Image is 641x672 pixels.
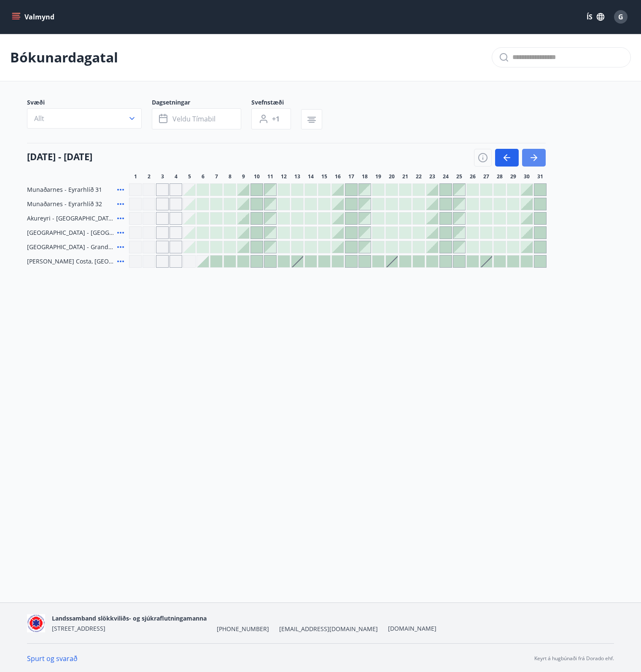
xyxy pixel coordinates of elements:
[148,173,151,180] span: 2
[161,173,164,180] span: 3
[143,212,155,225] div: Gráir dagar eru ekki bókanlegir
[129,241,142,253] div: Gráir dagar eru ekki bókanlegir
[294,173,300,180] span: 13
[129,183,142,196] div: Gráir dagar eru ekki bókanlegir
[143,198,155,210] div: Gráir dagar eru ekki bókanlegir
[389,173,395,180] span: 20
[251,108,291,129] button: +1
[215,173,218,180] span: 7
[52,614,207,622] span: Landssamband slökkviliðs- og sjúkraflutningamanna
[254,173,260,180] span: 10
[10,9,58,24] button: menu
[152,98,251,108] span: Dagsetningar
[279,625,378,633] span: [EMAIL_ADDRESS][DOMAIN_NAME]
[27,185,102,194] span: Munaðarnes - Eyrarhlíð 31
[27,228,114,237] span: [GEOGRAPHIC_DATA] - [GEOGRAPHIC_DATA] 33, NEÐRI HÆÐ
[129,226,142,239] div: Gráir dagar eru ekki bókanlegir
[416,173,422,180] span: 22
[27,243,114,251] span: [GEOGRAPHIC_DATA] - Grandavegur 42F, íbúð 205
[143,226,155,239] div: Gráir dagar eru ekki bókanlegir
[172,114,215,124] span: Veldu tímabil
[134,173,137,180] span: 1
[443,173,449,180] span: 24
[170,226,182,239] div: Gráir dagar eru ekki bókanlegir
[175,173,178,180] span: 4
[524,173,530,180] span: 30
[429,173,435,180] span: 23
[183,255,196,268] div: Gráir dagar eru ekki bókanlegir
[348,173,354,180] span: 17
[618,12,623,22] span: G
[156,198,169,210] div: Gráir dagar eru ekki bókanlegir
[242,173,245,180] span: 9
[34,114,44,123] span: Allt
[308,173,314,180] span: 14
[202,173,205,180] span: 6
[27,150,92,163] h4: [DATE] - [DATE]
[156,255,169,268] div: Gráir dagar eru ekki bókanlegir
[170,198,182,210] div: Gráir dagar eru ekki bókanlegir
[52,624,105,632] span: [STREET_ADDRESS]
[27,108,142,129] button: Allt
[388,624,436,632] a: [DOMAIN_NAME]
[402,173,408,180] span: 21
[27,654,78,663] a: Spurt og svarað
[272,114,280,124] span: +1
[362,173,368,180] span: 18
[456,173,462,180] span: 25
[534,655,614,662] p: Keyrt á hugbúnaði frá Dorado ehf.
[27,257,114,266] span: [PERSON_NAME] Costa, [GEOGRAPHIC_DATA]
[335,173,341,180] span: 16
[281,173,287,180] span: 12
[510,173,516,180] span: 29
[156,212,169,225] div: Gráir dagar eru ekki bókanlegir
[321,173,327,180] span: 15
[156,183,169,196] div: Gráir dagar eru ekki bókanlegir
[27,614,45,632] img: 5co5o51sp293wvT0tSE6jRQ7d6JbxoluH3ek357x.png
[27,98,152,108] span: Svæði
[537,173,543,180] span: 31
[143,183,155,196] div: Gráir dagar eru ekki bókanlegir
[483,173,489,180] span: 27
[129,198,142,210] div: Gráir dagar eru ekki bókanlegir
[170,241,182,253] div: Gráir dagar eru ekki bókanlegir
[170,255,182,268] div: Gráir dagar eru ekki bókanlegir
[129,212,142,225] div: Gráir dagar eru ekki bókanlegir
[497,173,503,180] span: 28
[10,48,118,67] p: Bókunardagatal
[156,241,169,253] div: Gráir dagar eru ekki bókanlegir
[143,241,155,253] div: Gráir dagar eru ekki bókanlegir
[217,625,269,633] span: [PHONE_NUMBER]
[27,200,102,208] span: Munaðarnes - Eyrarhlíð 32
[170,183,182,196] div: Gráir dagar eru ekki bókanlegir
[470,173,476,180] span: 26
[129,255,142,268] div: Gráir dagar eru ekki bókanlegir
[267,173,273,180] span: 11
[156,226,169,239] div: Gráir dagar eru ekki bókanlegir
[152,108,241,129] button: Veldu tímabil
[251,98,301,108] span: Svefnstæði
[143,255,155,268] div: Gráir dagar eru ekki bókanlegir
[188,173,191,180] span: 5
[582,9,609,24] button: ÍS
[375,173,381,180] span: 19
[170,212,182,225] div: Gráir dagar eru ekki bókanlegir
[27,214,114,223] span: Akureyri - [GEOGRAPHIC_DATA] 33, [PERSON_NAME]
[229,173,232,180] span: 8
[611,7,631,27] button: G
